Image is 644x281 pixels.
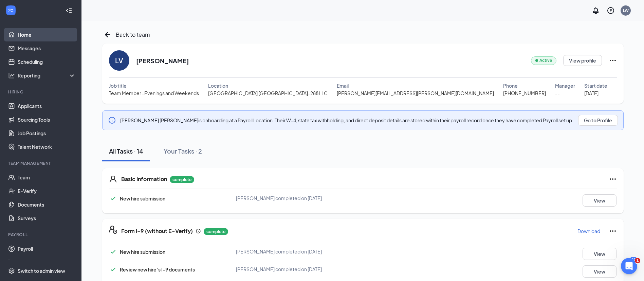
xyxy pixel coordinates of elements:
svg: Settings [8,267,15,274]
span: Active [539,57,552,64]
span: Team Member -Evenings and Weekends [109,89,199,97]
button: View [583,248,617,260]
span: [PERSON_NAME][EMAIL_ADDRESS][PERSON_NAME][DOMAIN_NAME] [337,89,494,97]
a: Scheduling [18,55,76,69]
div: All Tasks · 14 [109,147,143,155]
span: Location [208,82,228,89]
h2: [PERSON_NAME] [136,56,189,65]
div: Payroll [8,232,74,238]
svg: Notifications [592,6,600,15]
span: [PERSON_NAME] completed on [DATE] [236,248,322,254]
div: Switch to admin view [18,267,65,274]
a: Payroll [18,242,76,256]
span: Job title [109,82,127,89]
div: 39 [630,257,637,263]
svg: QuestionInfo [607,6,615,15]
div: Your Tasks · 2 [164,147,202,155]
span: Phone [503,82,518,89]
svg: Collapse [66,7,72,14]
h5: Basic Information [121,175,167,183]
div: Hiring [8,89,74,95]
span: [DATE] [584,89,599,97]
svg: Analysis [8,72,15,79]
h5: Form I-9 (without E-Verify) [121,227,193,235]
div: LW [623,7,629,13]
svg: Checkmark [109,194,117,203]
a: Applicants [18,99,76,113]
span: [PERSON_NAME] completed on [DATE] [236,195,322,201]
span: New hire submission [120,249,165,255]
span: Start date [584,82,607,89]
button: View [583,194,617,207]
a: Talent Network [18,140,76,154]
button: Go to Profile [578,115,618,126]
div: Team Management [8,160,74,166]
a: Surveys [18,211,76,225]
a: Documents [18,198,76,211]
a: Home [18,28,76,41]
a: E-Verify [18,184,76,198]
a: Sourcing Tools [18,113,76,126]
svg: Info [196,228,201,234]
span: Manager [555,82,575,89]
svg: ArrowLeftNew [102,29,113,40]
a: ArrowLeftNewBack to team [102,29,150,40]
div: Reporting [18,72,76,79]
button: View [583,265,617,278]
iframe: Intercom live chat [621,258,637,274]
p: complete [204,228,228,235]
div: LV [115,56,123,65]
span: 1 [635,258,640,263]
a: Messages [18,41,76,55]
svg: Ellipses [609,56,617,65]
svg: Checkmark [109,248,117,256]
span: [PERSON_NAME] completed on [DATE] [236,266,322,272]
p: complete [170,176,194,183]
svg: FormI9EVerifyIcon [109,226,117,234]
a: Team [18,171,76,184]
p: Download [577,228,600,234]
span: Review new hire’s I-9 documents [120,266,195,273]
svg: User [109,175,117,183]
span: Email [337,82,349,89]
svg: Ellipses [609,175,617,183]
svg: Ellipses [609,227,617,235]
span: [PHONE_NUMBER] [503,89,546,97]
a: Job Postings [18,126,76,140]
a: Reports [18,256,76,269]
span: -- [555,89,560,97]
svg: WorkstreamLogo [7,7,14,14]
svg: Info [108,116,116,124]
button: Download [577,226,601,236]
button: View profile [563,55,602,66]
span: New hire submission [120,195,165,201]
svg: Checkmark [109,265,117,274]
span: Back to team [116,30,150,39]
span: [GEOGRAPHIC_DATA] [GEOGRAPHIC_DATA]-288 LLC [208,89,328,97]
span: [PERSON_NAME] [PERSON_NAME] is onboarding at a Payroll Location. Their W-4, state tax withholding... [120,117,573,123]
